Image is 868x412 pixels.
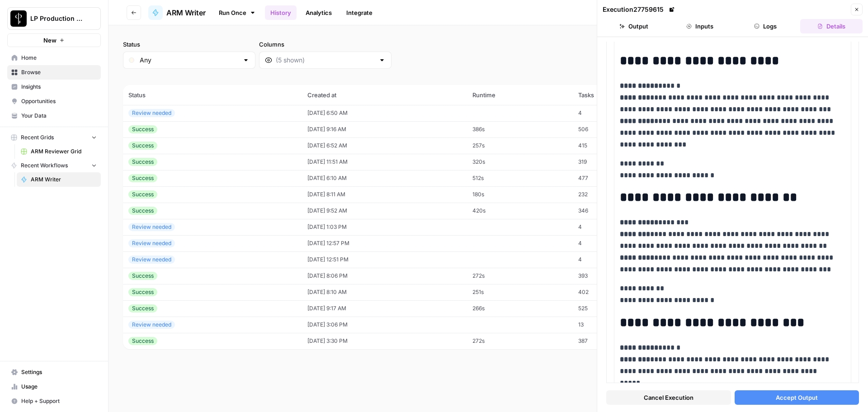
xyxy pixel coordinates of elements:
a: Settings [7,365,101,379]
td: [DATE] 8:10 AM [302,284,467,300]
td: [DATE] 12:57 PM [302,235,467,251]
td: 272s [467,268,573,284]
span: LP Production Workloads [30,14,85,23]
div: Success [128,174,157,182]
td: 180s [467,186,573,203]
td: 4 [573,219,656,235]
span: Opportunities [21,97,97,105]
td: 266s [467,300,573,317]
span: Accept Output [776,393,818,402]
button: Accept Output [735,390,859,405]
td: 251s [467,284,573,300]
td: 272s [467,333,573,349]
td: [DATE] 11:51 AM [302,154,467,170]
td: 420s [467,203,573,219]
td: 232 [573,186,656,203]
button: New [7,33,101,47]
div: Review needed [128,239,175,247]
button: Help + Support [7,394,101,408]
input: (5 shown) [276,56,375,65]
span: Home [21,54,97,62]
div: Success [128,190,157,199]
div: Success [128,304,157,313]
td: 320s [467,154,573,170]
span: Insights [21,83,97,91]
div: Success [128,142,157,150]
label: Status [123,40,255,49]
th: Status [123,85,302,105]
div: Success [128,125,157,133]
td: 512s [467,170,573,186]
a: Analytics [300,5,337,20]
button: Details [800,19,863,33]
a: Insights [7,80,101,94]
td: 415 [573,137,656,154]
a: Home [7,51,101,65]
div: Execution 27759615 [603,5,676,14]
span: New [43,36,57,45]
th: Created at [302,85,467,105]
td: 346 [573,203,656,219]
span: ARM Writer [31,175,97,184]
button: Recent Workflows [7,159,101,172]
div: Review needed [128,256,175,264]
td: [DATE] 3:30 PM [302,333,467,349]
div: Success [128,272,157,280]
span: ARM Reviewer Grid [31,147,97,156]
button: Cancel Execution [606,390,731,405]
td: 402 [573,284,656,300]
td: [DATE] 6:52 AM [302,137,467,154]
a: Run Once [213,5,261,20]
td: 386s [467,121,573,137]
span: Settings [21,368,97,376]
td: 13 [573,317,656,333]
button: Workspace: LP Production Workloads [7,7,101,30]
img: LP Production Workloads Logo [10,10,27,27]
td: 4 [573,251,656,268]
td: 319 [573,154,656,170]
td: [DATE] 12:51 PM [302,251,467,268]
a: Opportunities [7,94,101,109]
td: 4 [573,235,656,251]
td: [DATE] 8:11 AM [302,186,467,203]
td: 387 [573,333,656,349]
span: Recent Workflows [21,161,68,170]
a: Browse [7,65,101,80]
a: ARM Writer [148,5,206,20]
span: Help + Support [21,397,97,405]
span: Cancel Execution [644,393,693,402]
button: Logs [735,19,797,33]
th: Tasks [573,85,656,105]
span: Recent Grids [21,133,54,142]
a: ARM Reviewer Grid [17,144,101,159]
a: Your Data [7,109,101,123]
button: Recent Grids [7,131,101,144]
div: Success [128,337,157,345]
button: Inputs [669,19,731,33]
div: Success [128,207,157,215]
input: Any [140,56,239,65]
td: [DATE] 1:03 PM [302,219,467,235]
div: Review needed [128,223,175,231]
span: Browse [21,68,97,76]
td: 477 [573,170,656,186]
div: Review needed [128,109,175,117]
td: 257s [467,137,573,154]
a: History [265,5,297,20]
span: ARM Writer [166,7,206,18]
a: Integrate [341,5,378,20]
div: Review needed [128,321,175,329]
th: Runtime [467,85,573,105]
td: [DATE] 9:16 AM [302,121,467,137]
span: (15 records) [123,69,854,85]
td: 525 [573,300,656,317]
td: [DATE] 6:50 AM [302,105,467,121]
a: ARM Writer [17,172,101,187]
button: Output [603,19,665,33]
a: Usage [7,379,101,394]
td: [DATE] 9:52 AM [302,203,467,219]
td: 4 [573,105,656,121]
td: 506 [573,121,656,137]
div: Success [128,158,157,166]
span: Your Data [21,112,97,120]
